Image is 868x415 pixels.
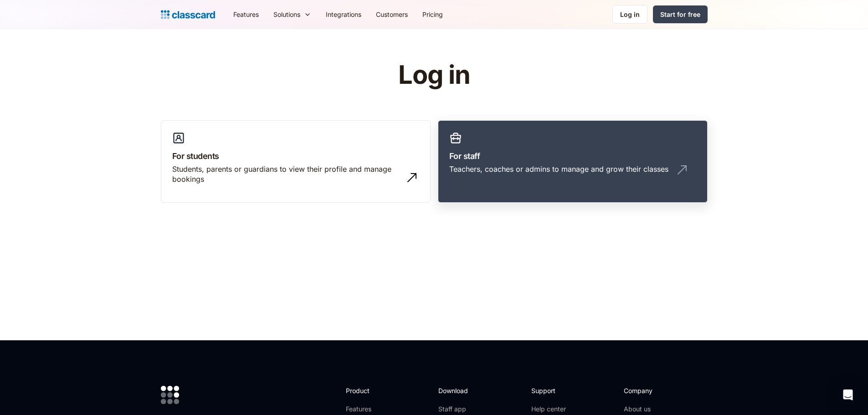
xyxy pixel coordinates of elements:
[531,405,568,414] a: Help center
[346,405,395,414] a: Features
[318,4,369,25] a: Integrations
[273,10,300,19] div: Solutions
[449,164,668,174] div: Teachers, coaches or admins to manage and grow their classes
[415,4,450,25] a: Pricing
[624,405,684,414] a: About us
[161,8,215,21] a: home
[612,5,647,24] a: Log in
[289,61,579,89] h1: Log in
[438,386,476,395] h2: Download
[226,4,266,25] a: Features
[266,4,318,25] div: Solutions
[369,4,415,25] a: Customers
[161,120,431,203] a: For studentsStudents, parents or guardians to view their profile and manage bookings
[449,150,696,162] h3: For staff
[346,386,395,395] h2: Product
[531,386,568,395] h2: Support
[438,405,476,414] a: Staff app
[172,150,419,162] h3: For students
[624,386,684,395] h2: Company
[660,10,700,19] div: Start for free
[837,384,859,406] div: Open Intercom Messenger
[172,164,401,184] div: Students, parents or guardians to view their profile and manage bookings
[620,10,640,19] div: Log in
[438,120,708,203] a: For staffTeachers, coaches or admins to manage and grow their classes
[653,5,708,23] a: Start for free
